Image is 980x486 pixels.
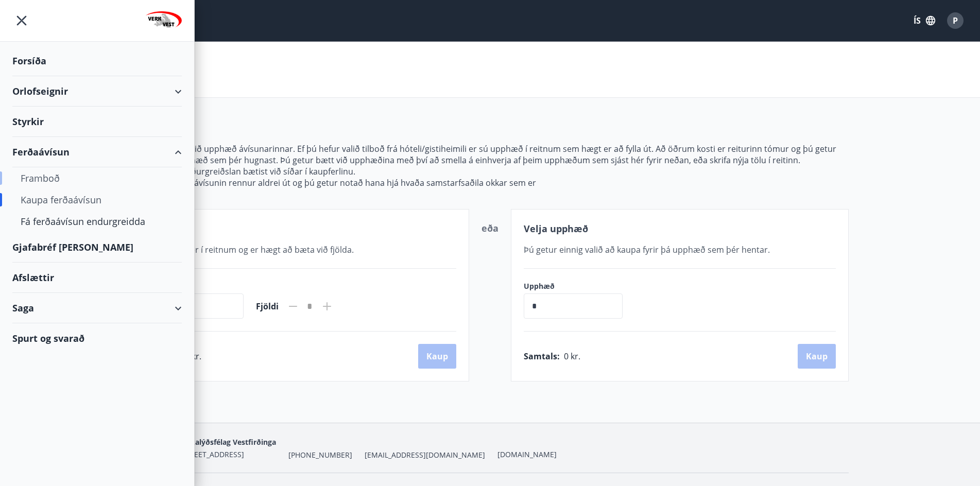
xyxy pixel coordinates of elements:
button: menu [12,11,31,30]
span: [EMAIL_ADDRESS][DOMAIN_NAME] [365,450,485,460]
div: Forsíða [12,46,182,76]
div: Spurt og svarað [12,323,182,353]
p: Athugaðu að niðurgreiðslan bætist við síðar í kaupferlinu. [132,166,849,177]
a: [DOMAIN_NAME] [497,449,557,459]
span: [PHONE_NUMBER] [288,450,352,460]
span: Verkalýðsfélag Vestfirðinga [179,437,276,447]
span: [STREET_ADDRESS] [179,449,244,459]
span: Fjöldi [256,301,279,312]
div: Fá ferðaávísun endurgreidda [21,211,174,232]
div: Framboð [21,167,174,189]
img: union_logo [146,11,182,32]
div: Afslættir [12,263,182,293]
span: 0 kr. [564,351,580,362]
label: Upphæð [524,281,633,291]
div: Orlofseignir [12,76,182,107]
div: Gjafabréf [PERSON_NAME] [12,232,182,263]
span: Samtals : [524,351,560,362]
div: Kaupa ferðaávísun [21,189,174,211]
button: P [943,8,968,33]
div: Saga [12,293,182,323]
span: eða [482,222,498,234]
span: Þú getur einnig valið að kaupa fyrir þá upphæð sem þér hentar. [524,244,770,255]
button: ÍS [908,11,941,30]
div: Ferðaávísun [12,137,182,167]
span: Valið tilboð er í reitnum og er hægt að bæta við fjölda. [145,244,354,255]
span: P [953,15,958,26]
p: Hér getur þú valið upphæð ávísunarinnar. Ef þú hefur valið tilboð frá hóteli/gistiheimili er sú u... [132,143,849,166]
div: Styrkir [12,107,182,137]
p: Mundu að ferðaávísunin rennur aldrei út og þú getur notað hana hjá hvaða samstarfsaðila okkar sem er [132,177,849,188]
span: Velja upphæð [524,222,588,235]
